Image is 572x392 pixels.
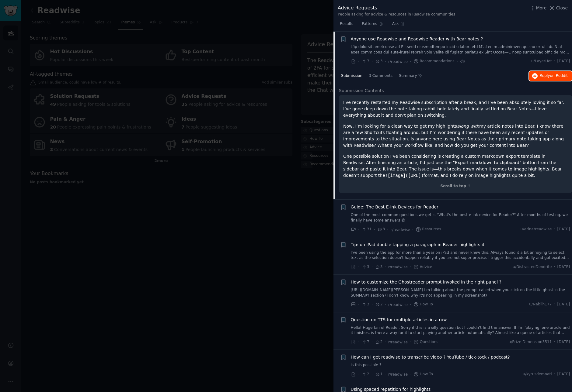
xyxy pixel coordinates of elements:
span: 2 [361,372,369,377]
span: · [410,264,411,270]
span: · [358,301,359,308]
div: People asking for advice & resources in Readwise communities [338,12,455,17]
span: [DATE] [557,339,570,345]
span: · [457,58,458,65]
span: 1 [375,372,382,377]
span: · [554,264,555,270]
span: u/kyrusdemnati [523,372,552,377]
span: · [371,301,373,308]
span: Recommendations [413,59,455,64]
div: Advice Requests [338,4,455,12]
span: How To [413,302,433,307]
span: 3 [375,59,382,64]
span: r/readwise [388,340,408,344]
span: · [410,58,411,65]
span: [DATE] [557,59,570,64]
span: 3 [377,227,385,232]
span: · [371,58,373,65]
a: [URL][DOMAIN_NAME][PERSON_NAME] I'm talking about the prompt called when you click on the little ... [351,287,570,298]
span: · [410,339,411,345]
a: I've been using the app for more than a year on iPad and never knew this. Always found it a bit a... [351,250,570,261]
span: How To [413,372,433,377]
span: r/readwise [391,228,410,232]
a: Patterns [360,19,385,32]
div: Scroll to top ↑ [343,184,568,189]
span: u/Nabilh177 [529,302,552,307]
span: 2 [375,339,382,345]
p: I've recently restarted my Readwise subscription after a break, and I’ve been absolutely loving i... [343,99,568,119]
span: · [374,226,375,233]
span: Submission [341,73,362,79]
span: · [412,226,413,233]
button: More [530,5,547,11]
a: Results [338,19,355,32]
a: Anyone use Readwise and Readwise Reader with Bear notes ? [351,36,483,42]
span: · [358,371,359,377]
span: · [358,339,359,345]
span: [DATE] [557,302,570,307]
span: 7 [361,59,369,64]
span: · [410,371,411,377]
span: r/readwise [388,303,408,307]
span: r/readwise [388,372,408,377]
a: L'ip dolorsit ametconse ad Elitsedd eiusmodtempo incid u labor, etd M’al enim adminimven quisno e... [351,44,570,55]
span: u/erinatreadwise [521,227,552,232]
span: 3 [361,264,369,270]
a: How to customize the Ghostreader prompt invoked in the right panel ? [351,279,501,285]
a: Hello! Huge fan of Reader. Sorry if this is a silly question but I couldn’t find the answer. If I... [351,325,570,336]
span: Results [340,21,353,27]
span: [DATE] [557,264,570,270]
span: · [385,339,386,345]
span: u/LayerHot [531,59,552,64]
span: r/readwise [388,265,408,269]
p: Now, I’m looking for a clean way to get my highlights my article notes into Bear. I know there ar... [343,123,568,149]
a: Tip: on iPad double tapping a paragraph in Reader highlights it [351,242,485,248]
span: Resources [416,227,441,232]
span: 2 [375,302,382,307]
span: r/readwise [388,60,408,64]
span: · [385,264,386,270]
span: Close [556,5,568,11]
span: · [410,301,411,308]
span: · [387,226,388,233]
span: · [554,339,555,345]
span: · [358,226,359,233]
span: Summary [399,73,417,79]
span: Questions [413,339,438,345]
span: · [385,371,386,377]
span: u/Prize-Dimension3511 [508,339,552,345]
span: [DATE] [557,372,570,377]
span: · [385,58,386,65]
span: 31 [361,227,371,232]
span: u/DistractedDendrite [513,264,552,270]
span: · [554,227,555,232]
span: 7 [361,339,369,345]
span: Submission Contents [339,88,384,94]
span: · [554,302,555,307]
span: · [371,339,373,345]
span: 3 Comments [369,73,392,79]
span: · [554,59,555,64]
span: · [385,301,386,308]
span: · [371,264,373,270]
a: Is this possible ? [351,363,570,368]
span: Advice [413,264,432,270]
button: Close [549,5,568,11]
a: Guide: The Best E-ink Devices for Reader [351,204,438,210]
a: Ask [390,19,407,32]
a: How can I get readwise to transcribe video ? YouTube / tick-tock / podcast? [351,354,510,360]
a: One of the most common questions we get is "What's the best e-ink device for Reader?" After month... [351,212,570,223]
span: · [358,58,359,65]
span: on Reddit [550,74,568,78]
button: Replyon Reddit [529,71,572,81]
a: Question on TTS for multiple articles in a row [351,317,447,323]
span: More [536,5,547,11]
span: 3 [375,264,382,270]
